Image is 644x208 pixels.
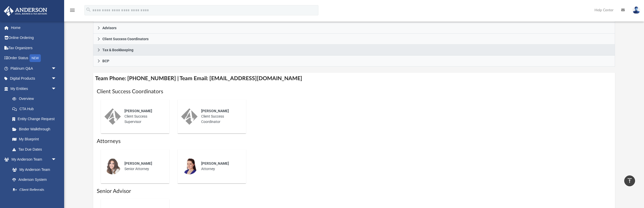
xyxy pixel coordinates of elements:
a: Client Referrals [7,185,62,195]
span: arrow_drop_down [51,84,62,94]
span: [PERSON_NAME] [124,109,152,113]
a: Tax Due Dates [7,144,64,154]
a: Home [4,23,64,33]
img: thumbnail [104,158,121,174]
a: Anderson System [7,175,62,185]
a: Tax Organizers [4,43,64,53]
span: Client Success Coordinators [102,37,149,41]
img: Anderson Advisors Platinum Portal [2,6,49,16]
i: search [86,7,91,13]
a: Advisors [93,23,615,34]
h4: Team Phone: [PHONE_NUMBER] | Team Email: [EMAIL_ADDRESS][DOMAIN_NAME] [93,73,615,84]
div: Senior Attorney [121,157,166,175]
span: [PERSON_NAME] [124,161,152,165]
div: Client Success Supervisor [121,105,166,128]
a: My Blueprint [7,134,62,144]
a: Digital Productsarrow_drop_down [4,74,64,84]
h1: Senior Advisor [97,188,611,195]
a: My Entitiesarrow_drop_down [4,84,64,94]
a: Tax & Bookkeeping [93,45,615,56]
a: Platinum Q&Aarrow_drop_down [4,63,64,74]
span: arrow_drop_down [51,74,62,84]
div: NEW [30,54,41,62]
a: CTA Hub [7,104,64,114]
i: menu [69,7,75,13]
img: thumbnail [181,108,198,125]
span: [PERSON_NAME] [201,109,229,113]
span: [PERSON_NAME] [201,161,229,165]
span: arrow_drop_down [51,63,62,74]
span: BCP [102,59,109,63]
a: Client Success Coordinators [93,34,615,45]
a: My Anderson Team [7,164,59,175]
img: thumbnail [181,158,198,174]
a: BCP [93,56,615,67]
img: thumbnail [104,108,121,125]
a: vertical_align_top [624,175,635,186]
a: Order StatusNEW [4,53,64,64]
a: Online Ordering [4,33,64,43]
span: arrow_drop_down [51,154,62,165]
span: Tax & Bookkeeping [102,48,133,52]
a: Binder Walkthrough [7,124,64,134]
a: menu [69,10,75,13]
i: vertical_align_top [627,178,633,184]
img: User Pic [632,6,640,14]
a: Overview [7,94,64,104]
span: Advisors [102,26,116,30]
h1: Client Success Coordinators [97,88,611,95]
div: Attorney [198,157,242,175]
a: Entity Change Request [7,114,64,124]
div: Client Success Coordinator [198,105,242,128]
h1: Attorneys [97,138,611,145]
a: My Anderson Teamarrow_drop_down [4,154,62,165]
